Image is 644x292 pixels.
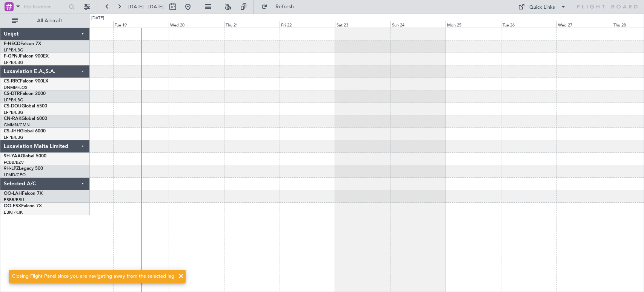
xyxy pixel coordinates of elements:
[23,1,66,12] input: Trip Number
[4,116,47,121] a: CN-RAKGlobal 6000
[4,129,46,134] a: CS-JHHGlobal 6000
[335,21,390,28] div: Sat 23
[258,1,303,13] button: Refresh
[4,42,20,46] span: F-HECD
[4,79,20,84] span: CS-RRC
[556,21,612,28] div: Wed 27
[4,42,41,46] a: F-HECDFalcon 7X
[4,116,22,121] span: CN-RAK
[4,191,22,196] span: OO-LAH
[4,166,19,171] span: 9H-LPZ
[4,204,42,208] a: OO-FSXFalcon 7X
[514,1,570,13] button: Quick Links
[4,104,22,109] span: CS-DOU
[4,210,23,215] a: EBKT/KJK
[446,21,501,28] div: Mon 25
[4,79,48,84] a: CS-RRCFalcon 900LX
[4,97,23,103] a: LFPB/LBG
[4,204,21,208] span: OO-FSX
[4,85,27,90] a: DNMM/LOS
[4,172,26,178] a: LFMD/CEQ
[501,21,556,28] div: Tue 26
[4,60,23,65] a: LFPB/LBG
[4,191,43,196] a: OO-LAHFalcon 7X
[4,92,20,96] span: CS-DTR
[4,160,24,165] a: FCBB/BZV
[224,21,280,28] div: Thu 21
[4,197,24,203] a: EBBR/BRU
[8,15,82,27] button: All Aircraft
[91,15,104,22] div: [DATE]
[4,122,30,128] a: GMMN/CMN
[280,21,335,28] div: Fri 22
[113,21,169,28] div: Tue 19
[4,47,23,53] a: LFPB/LBG
[128,3,164,10] span: [DATE] - [DATE]
[4,54,49,59] a: F-GPNJFalcon 900EX
[4,166,43,171] a: 9H-LPZLegacy 500
[4,154,46,158] a: 9H-YAAGlobal 5000
[4,54,20,59] span: F-GPNJ
[4,154,21,158] span: 9H-YAA
[529,4,555,11] div: Quick Links
[4,110,23,115] a: LFPB/LBG
[12,273,174,280] div: Closing Flight Panel since you are navigating away from the selected leg
[4,129,20,134] span: CS-JHH
[169,21,224,28] div: Wed 20
[390,21,446,28] div: Sun 24
[4,92,46,96] a: CS-DTRFalcon 2000
[20,18,80,23] span: All Aircraft
[4,104,47,109] a: CS-DOUGlobal 6500
[4,135,23,140] a: LFPB/LBG
[269,4,301,9] span: Refresh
